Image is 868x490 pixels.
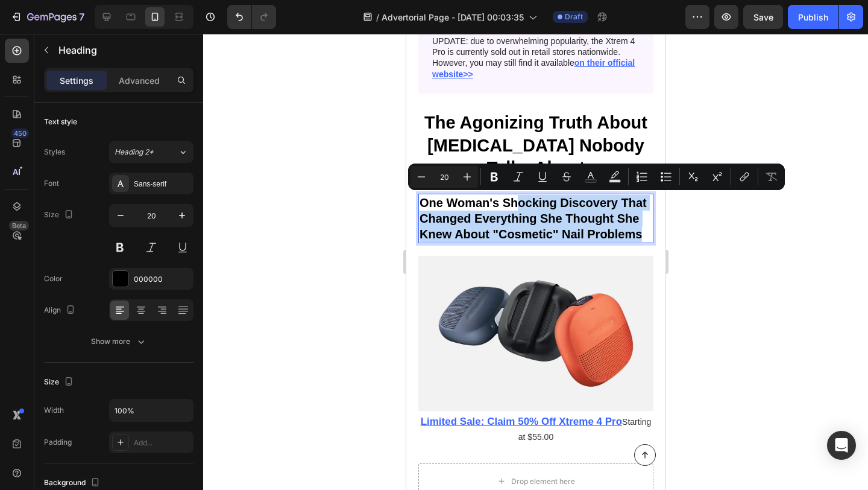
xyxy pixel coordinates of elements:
[376,11,379,24] span: /
[44,405,64,416] div: Width
[134,274,190,285] div: 000000
[119,74,160,87] p: Advanced
[788,5,838,29] button: Publish
[382,11,524,24] span: Advertorial Page - [DATE] 00:03:35
[109,141,193,163] button: Heading 2*
[60,74,93,87] p: Settings
[5,5,90,29] button: 7
[44,437,72,448] div: Padding
[44,207,76,223] div: Size
[115,147,154,157] span: Heading 2*
[44,374,76,390] div: Size
[44,116,77,127] div: Text style
[408,164,785,190] div: Editor contextual toolbar
[44,302,78,319] div: Align
[9,221,29,231] div: Beta
[227,5,276,29] div: Undo/Redo
[44,331,193,352] button: Show more
[44,273,63,284] div: Color
[565,11,583,22] span: Draft
[134,179,190,189] div: Sans-serif
[798,11,828,24] div: Publish
[44,147,65,157] div: Styles
[743,5,783,29] button: Save
[406,34,665,490] iframe: Design area
[44,178,59,189] div: Font
[827,431,856,460] div: Open Intercom Messenger
[58,43,189,57] p: Heading
[11,129,29,138] div: 450
[134,437,190,448] div: Add...
[110,399,193,421] input: Auto
[79,10,84,24] p: 7
[753,12,773,22] span: Save
[91,336,147,348] div: Show more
